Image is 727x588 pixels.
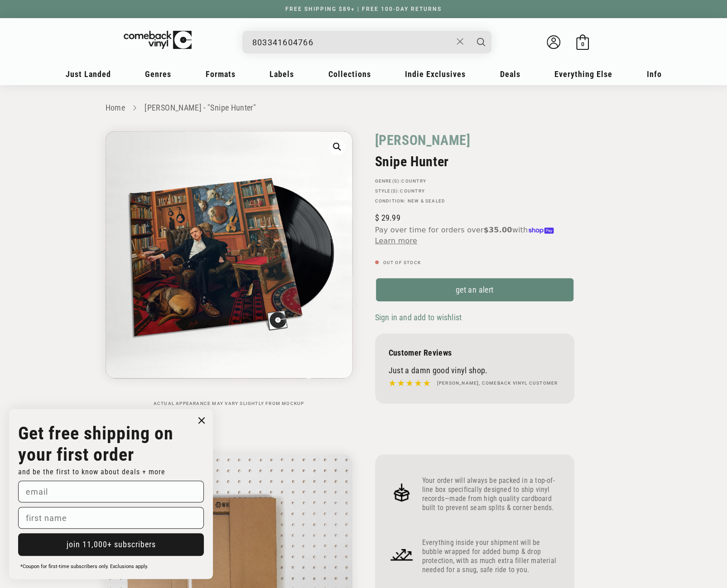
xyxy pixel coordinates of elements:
span: *Coupon for first-time subscribers only. Exclusions apply. [20,564,148,569]
h2: Snipe Hunter [375,154,574,169]
p: GENRE(S): [375,178,574,184]
span: Everything Else [554,69,612,79]
input: When autocomplete results are available use up and down arrows to review and enter to select [252,33,452,52]
span: Deals [500,69,520,79]
button: Search [470,31,492,53]
nav: breadcrumbs [106,101,622,115]
span: Just Landed [66,69,111,79]
img: star5.svg [389,377,430,389]
p: Actual appearance may vary slightly from mockup [106,401,352,406]
h2: How We Pack [106,422,622,439]
p: Your order will always be packed in a top-of-line box specifically designed to ship vinyl records... [422,476,561,512]
a: FREE SHIPPING $89+ | FREE 100-DAY RETURNS [276,6,451,12]
span: Genres [145,69,171,79]
strong: Get free shipping on your first order [18,423,173,465]
a: Country [400,188,424,193]
span: Collections [328,69,371,79]
button: join 11,000+ subscribers [18,533,204,556]
span: Labels [270,69,294,79]
span: Formats [206,69,236,79]
media-gallery: Gallery Viewer [106,131,352,406]
span: Info [647,69,662,79]
button: Close dialog [195,414,208,427]
a: get an alert [375,277,574,302]
p: STYLE(S): [375,188,574,194]
span: Indie Exclusives [405,69,466,79]
input: email [18,481,204,502]
p: Out of stock [375,260,574,265]
h4: [PERSON_NAME], Comeback Vinyl customer [437,380,558,387]
p: Just a damn good vinyl shop. [389,366,561,375]
span: 0 [581,41,584,48]
a: [PERSON_NAME] [375,131,471,149]
span: Sign in and add to wishlist [375,313,462,322]
a: [PERSON_NAME] - "Snipe Hunter" [144,103,256,112]
img: Frame_4_1.png [389,541,415,568]
input: first name [18,507,204,529]
span: $ [375,213,379,222]
p: Condition: New & Sealed [375,198,574,204]
a: Home [106,103,125,112]
span: and be the first to know about deals + more [18,468,165,476]
img: Frame_4.png [389,479,415,506]
p: Customer Reviews [389,348,561,357]
p: Everything inside your shipment will be bubble wrapped for added bump & drop protection, with as ... [422,538,561,574]
button: Close [452,32,468,52]
button: Sign in and add to wishlist [375,312,464,323]
div: Search [242,31,491,53]
span: 29.99 [375,213,400,222]
a: Country [401,178,426,183]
